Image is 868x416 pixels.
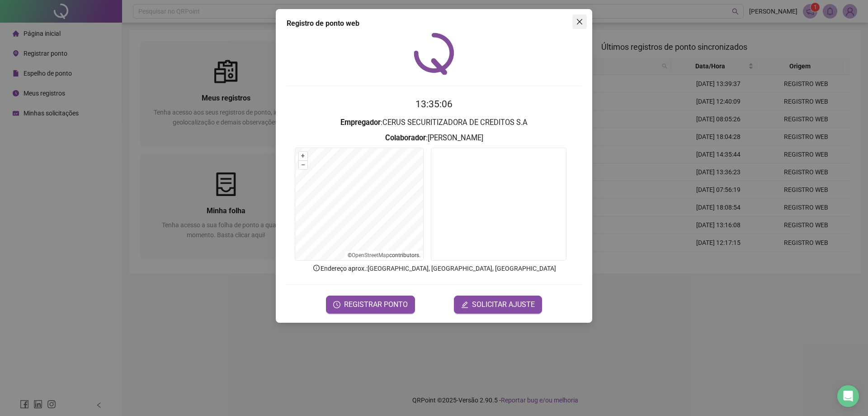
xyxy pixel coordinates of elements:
time: 13:35:06 [415,99,453,110]
li: © contributors. [348,252,420,258]
button: – [299,161,307,169]
p: Endereço aprox. : [GEOGRAPHIC_DATA], [GEOGRAPHIC_DATA], [GEOGRAPHIC_DATA] [287,263,581,273]
span: REGISTRAR PONTO [344,299,408,310]
button: Close [572,14,587,29]
button: + [299,152,307,160]
span: edit [461,301,468,308]
span: SOLICITAR AJUSTE [472,299,535,310]
h3: : [PERSON_NAME] [287,132,581,144]
span: clock-circle [333,301,340,308]
div: Registro de ponto web [287,18,581,29]
a: OpenStreetMap [352,252,389,258]
button: REGISTRAR PONTO [326,296,415,314]
img: QRPoint [414,33,454,75]
strong: Colaborador [385,134,426,142]
strong: Empregador [340,118,381,127]
span: info-circle [312,264,321,272]
span: close [576,18,583,25]
button: editSOLICITAR AJUSTE [454,296,542,314]
h3: : CERUS SECURITIZADORA DE CREDITOS S.A [287,117,581,129]
div: Open Intercom Messenger [837,385,859,407]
